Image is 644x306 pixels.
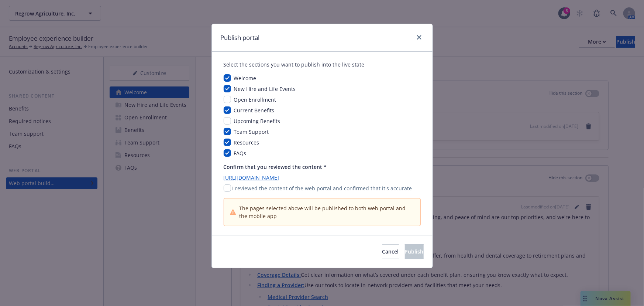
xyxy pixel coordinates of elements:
span: Upcoming Benefits [234,118,280,125]
span: Current Benefits [234,107,275,114]
button: Publish [405,244,424,259]
p: I reviewed the content of the web portal and confirmed that it's accurate [233,184,412,192]
span: FAQs [234,150,247,157]
span: Resources [234,139,259,146]
span: Open Enrollment [234,96,276,103]
a: close [415,33,424,42]
span: Cancel [382,248,399,255]
h1: Publish portal [221,33,260,42]
span: Welcome [234,75,256,82]
span: Publish [405,248,424,255]
a: [URL][DOMAIN_NAME] [224,174,421,181]
button: Cancel [382,244,399,259]
div: Select the sections you want to publish into the live state [224,61,421,68]
span: Team Support [234,128,269,135]
span: New Hire and Life Events [234,85,296,92]
p: Confirm that you reviewed the content * [224,163,421,171]
span: The pages selected above will be published to both web portal and the mobile app [239,204,414,220]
